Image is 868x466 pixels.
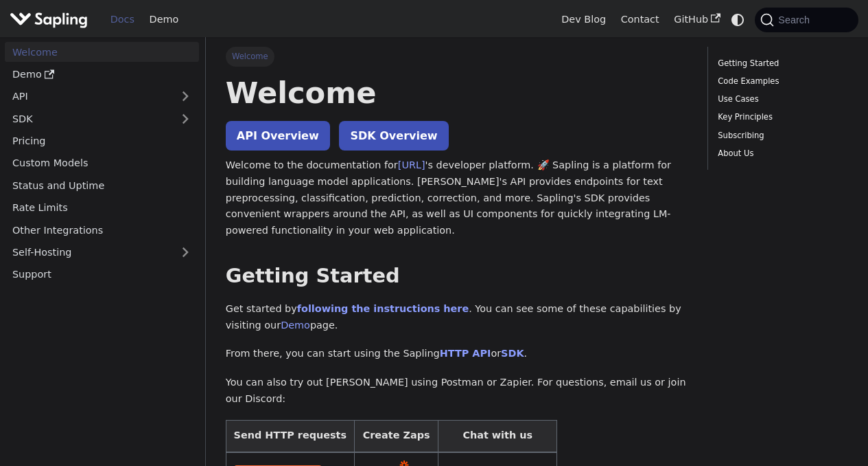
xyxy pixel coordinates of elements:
th: Create Zaps [354,420,438,452]
button: Search (Command+K) [755,8,858,32]
a: Status and Uptime [5,175,199,195]
a: Subscribing [718,129,843,142]
button: Expand sidebar category 'SDK' [172,109,199,129]
a: Docs [103,9,142,30]
a: Getting Started [718,57,843,70]
img: Sapling.ai [10,10,88,30]
a: [URL] [398,159,425,170]
span: Search [774,14,818,25]
p: Get started by . You can see some of these capabilities by visiting our page. [226,301,688,334]
a: SDK Overview [339,121,448,151]
h1: Welcome [226,74,688,111]
a: Rate Limits [5,198,199,218]
a: Self-Hosting [5,243,199,263]
a: Key Principles [718,111,843,124]
a: Sapling.aiSapling.ai [10,10,93,30]
th: Chat with us [438,420,557,452]
a: Pricing [5,131,199,151]
a: About Us [718,147,843,160]
a: API Overview [226,121,330,151]
a: Code Examples [718,75,843,88]
a: HTTP API [440,348,491,359]
a: Welcome [5,42,199,62]
a: Support [5,265,199,285]
a: Custom Models [5,153,199,173]
nav: Breadcrumbs [226,47,688,66]
button: Expand sidebar category 'API' [172,87,199,107]
span: Welcome [226,47,274,66]
a: Dev Blog [554,9,613,30]
a: Use Cases [718,93,843,106]
a: SDK [5,109,172,129]
a: Other Integrations [5,220,199,240]
a: API [5,87,172,107]
a: SDK [501,348,524,359]
a: Demo [142,9,186,30]
th: Send HTTP requests [226,420,354,452]
a: following the instructions here [297,303,469,314]
h2: Getting Started [226,264,688,289]
p: You can also try out [PERSON_NAME] using Postman or Zapier. For questions, email us or join our D... [226,375,688,408]
a: Demo [5,65,199,85]
p: From there, you can start using the Sapling or . [226,346,688,362]
button: Switch between dark and light mode (currently system mode) [728,10,748,30]
a: Contact [613,9,667,30]
a: Demo [281,320,310,331]
p: Welcome to the documentation for 's developer platform. 🚀 Sapling is a platform for building lang... [226,157,688,239]
a: GitHub [666,9,727,30]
